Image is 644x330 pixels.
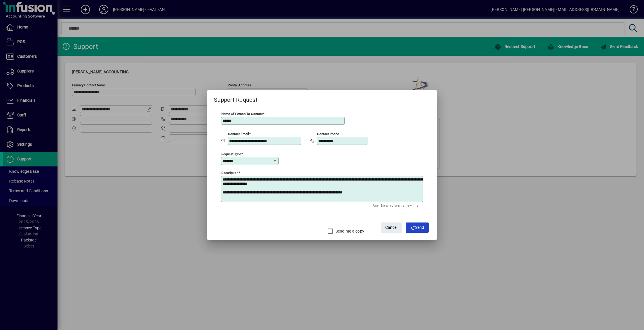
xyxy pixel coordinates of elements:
[207,90,437,107] h2: Support Request
[228,132,249,136] mat-label: Contact email
[221,152,241,156] mat-label: Request Type
[221,112,263,116] mat-label: Name of person to contact
[381,222,402,233] button: Cancel
[373,202,418,209] mat-hint: Use 'Enter' to start a new line
[385,223,397,232] span: Cancel
[317,132,339,136] mat-label: Contact phone
[406,222,429,233] button: Send
[221,171,238,175] mat-label: Description
[410,223,424,232] span: Send
[334,228,365,234] label: Send me a copy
